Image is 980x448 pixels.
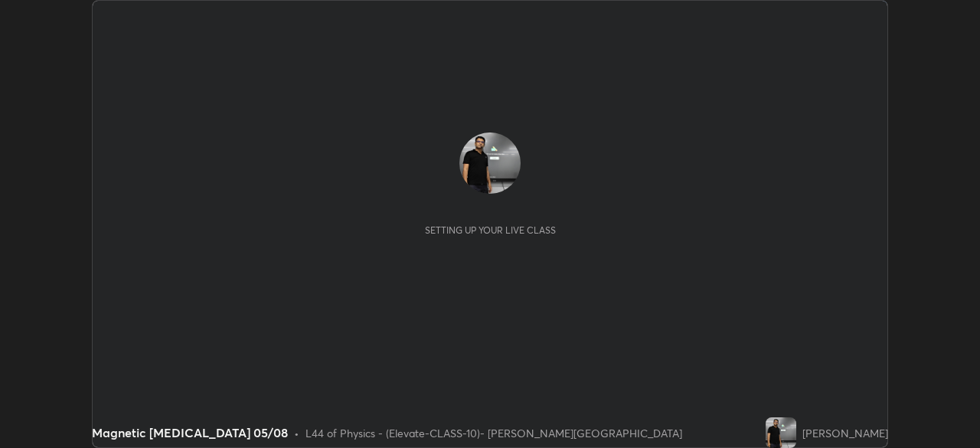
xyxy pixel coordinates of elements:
div: Magnetic [MEDICAL_DATA] 05/08 [92,423,288,442]
div: Setting up your live class [425,224,556,236]
div: [PERSON_NAME] [802,425,888,441]
img: 7c32af597dc844cfb6345d139d228d3f.jpg [766,417,796,448]
div: • [294,425,299,441]
img: 7c32af597dc844cfb6345d139d228d3f.jpg [459,132,521,194]
div: L44 of Physics - (Elevate-CLASS-10)- [PERSON_NAME][GEOGRAPHIC_DATA] [305,425,682,441]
